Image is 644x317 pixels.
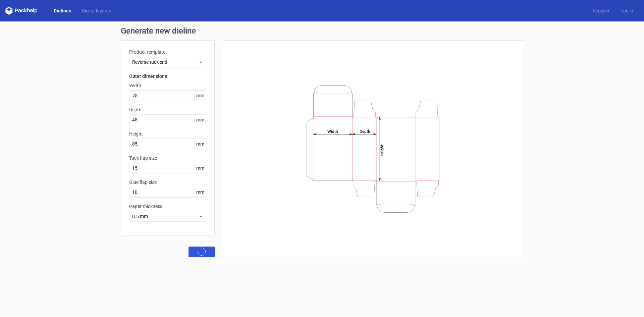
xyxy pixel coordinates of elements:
label: Paper thickness [129,203,206,210]
span: mm [194,91,206,101]
span: mm [194,163,206,173]
label: Glue flap size [129,179,206,186]
span: 0.5 mm [132,213,198,220]
label: Width [129,82,206,89]
label: Tuck flap size [129,155,206,161]
tspan: Height [380,144,384,156]
h1: Generate new dieline [121,27,523,35]
tspan: Width [327,129,338,134]
h3: Outer dimensions [129,73,206,80]
a: Log in [615,7,639,14]
label: Depth [129,106,206,113]
span: mm [194,187,206,197]
label: Height [129,130,206,137]
a: Diecut layouts [76,7,117,14]
label: Product template [129,49,206,55]
span: mm [194,139,206,149]
span: mm [194,115,206,125]
span: Reverse tuck end [132,59,198,65]
a: Dielines [48,7,76,14]
tspan: Depth [360,129,370,134]
a: Register [587,7,615,14]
